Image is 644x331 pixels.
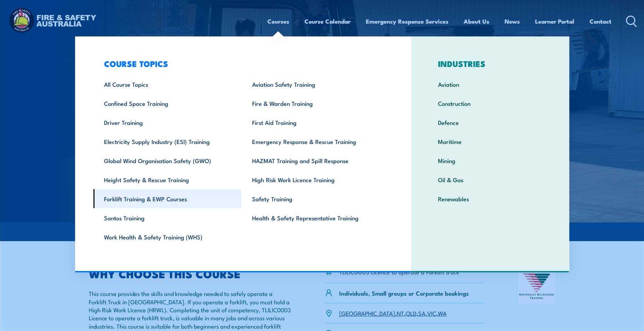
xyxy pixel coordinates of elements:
[397,309,404,317] a: NT
[427,189,553,208] a: Renewables
[339,289,469,297] p: Individuals, Small groups or Corporate bookings
[241,151,389,170] a: HAZMAT Training and Spill Response
[427,59,553,68] h3: INDUSTRIES
[339,309,395,317] a: [GEOGRAPHIC_DATA]
[93,75,241,94] a: All Course Topics
[427,75,553,94] a: Aviation
[93,170,241,189] a: Height Safety & Rescue Training
[427,170,553,189] a: Oil & Gas
[241,132,389,151] a: Emergency Response & Rescue Training
[267,12,289,31] a: Courses
[427,113,553,132] a: Defence
[93,151,241,170] a: Global Wind Organisation Safety (GWO)
[93,208,241,227] a: Santos Training
[89,269,291,278] h2: WHY CHOOSE THIS COURSE
[427,132,553,151] a: Maritime
[241,208,389,227] a: Health & Safety Representative Training
[427,94,553,113] a: Construction
[93,59,389,68] h3: COURSE TOPICS
[93,132,241,151] a: Electricity Supply Industry (ESI) Training
[438,309,447,317] a: WA
[93,113,241,132] a: Driver Training
[518,269,556,304] img: Nationally Recognised Training logo.
[93,189,241,208] a: Forklift Training & EWP Courses
[590,12,611,31] a: Contact
[93,94,241,113] a: Confined Space Training
[535,12,574,31] a: Learner Portal
[304,12,351,31] a: Course Calendar
[505,12,520,31] a: News
[418,309,426,317] a: SA
[427,151,553,170] a: Mining
[241,113,389,132] a: First Aid Training
[464,12,489,31] a: About Us
[366,12,448,31] a: Emergency Response Services
[241,189,389,208] a: Safety Training
[241,75,389,94] a: Aviation Safety Training
[93,227,241,246] a: Work Health & Safety Training (WHS)
[241,170,389,189] a: High Risk Work Licence Training
[406,309,417,317] a: QLD
[427,309,436,317] a: VIC
[241,94,389,113] a: Fire & Warden Training
[339,268,459,276] li: TLILIC0003 Licence to operate a Forklift truck
[339,309,447,317] p: , , , , ,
